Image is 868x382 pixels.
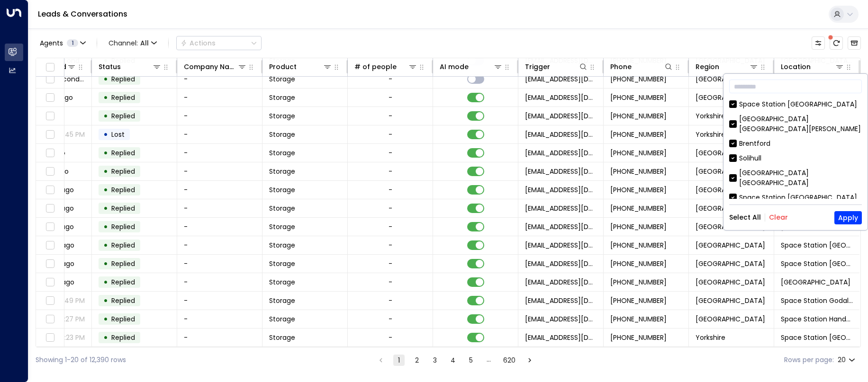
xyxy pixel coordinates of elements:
[103,163,108,179] div: •
[99,61,162,72] div: Status
[177,125,262,143] td: -
[739,153,761,163] div: Solihull
[610,259,667,268] span: +447777455310
[781,333,853,342] span: Space Station Wakefield
[44,221,56,233] span: Toggle select row
[105,36,161,50] button: Channel:All
[729,139,862,149] div: Brentford
[610,61,673,72] div: Phone
[44,276,56,288] span: Toggle select row
[181,39,216,47] div: Actions
[354,61,397,72] div: # of people
[389,333,392,342] div: -
[177,310,262,328] td: -
[525,74,597,84] span: leads@space-station.co.uk
[103,219,108,235] div: •
[103,329,108,346] div: •
[389,148,392,158] div: -
[177,181,262,199] td: -
[44,203,56,214] span: Toggle select row
[140,39,149,47] span: All
[769,213,788,221] button: Clear
[111,259,135,268] span: Replied
[525,167,597,176] span: leads@space-station.co.uk
[781,296,853,305] span: Space Station Godalming
[696,93,765,102] span: Birmingham
[269,222,295,231] span: Storage
[610,93,667,102] span: +447407130293
[375,354,536,366] nav: pagination navigation
[729,193,862,203] div: Space Station [GEOGRAPHIC_DATA]
[610,74,667,84] span: +44755588233
[103,274,108,290] div: •
[103,182,108,198] div: •
[389,259,392,268] div: -
[610,277,667,287] span: +447557518401
[696,74,765,84] span: Birmingham
[610,185,667,195] span: +447475431872
[525,130,597,139] span: leads@space-station.co.uk
[393,355,405,366] button: page 1
[696,61,759,72] div: Region
[848,36,861,50] button: Archived Leads
[269,204,295,213] span: Storage
[103,237,108,253] div: •
[103,108,108,124] div: •
[269,333,295,342] span: Storage
[465,355,477,366] button: Go to page 5
[696,61,719,72] div: Region
[696,111,725,121] span: Yorkshire
[44,258,56,270] span: Toggle select row
[696,222,765,231] span: Birmingham
[812,36,825,50] button: Customize
[610,240,667,250] span: +447535793288
[36,355,126,365] div: Showing 1-20 of 12,390 rows
[61,333,85,342] p: 11:23 PM
[177,107,262,125] td: -
[269,61,332,72] div: Product
[60,314,85,324] p: 11:27 PM
[838,353,857,367] div: 20
[389,185,392,195] div: -
[729,213,761,221] button: Select All
[389,167,392,176] div: -
[739,168,862,188] div: [GEOGRAPHIC_DATA] [GEOGRAPHIC_DATA]
[447,355,459,366] button: Go to page 4
[610,61,632,72] div: Phone
[524,355,535,366] button: Go to next page
[177,218,262,236] td: -
[44,240,56,251] span: Toggle select row
[269,240,295,250] span: Storage
[696,314,765,324] span: Birmingham
[111,74,135,84] span: Replied
[610,296,667,305] span: +447900615657
[696,185,765,195] span: London
[389,130,392,139] div: -
[781,277,850,287] span: Space Station Slough
[411,355,423,366] button: Go to page 2
[111,93,135,102] span: Replied
[176,36,262,50] div: Button group with a nested menu
[739,99,857,109] div: Space Station [GEOGRAPHIC_DATA]
[44,129,56,141] span: Toggle select row
[429,355,441,366] button: Go to page 3
[389,222,392,231] div: -
[729,99,862,109] div: Space Station [GEOGRAPHIC_DATA]
[111,222,135,231] span: Replied
[44,110,56,122] span: Toggle select row
[696,333,725,342] span: Yorkshire
[389,93,392,102] div: -
[269,130,295,139] span: Storage
[781,61,844,72] div: Location
[111,111,135,121] span: Replied
[269,296,295,305] span: Storage
[103,293,108,309] div: •
[729,168,862,188] div: [GEOGRAPHIC_DATA] [GEOGRAPHIC_DATA]
[696,204,765,213] span: Surrey
[610,204,667,213] span: +447544289772
[99,61,121,72] div: Status
[38,9,127,19] a: Leads & Conversations
[67,39,78,47] span: 1
[269,111,295,121] span: Storage
[389,240,392,250] div: -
